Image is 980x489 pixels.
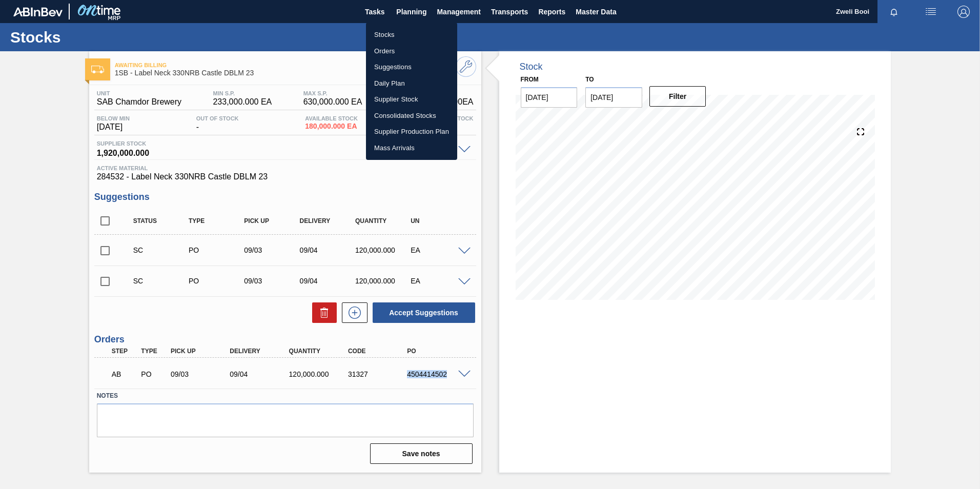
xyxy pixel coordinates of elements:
a: Supplier Production Plan [366,124,457,140]
a: Consolidated Stocks [366,108,457,124]
a: Orders [366,43,457,59]
a: Mass Arrivals [366,140,457,156]
a: Supplier Stock [366,91,457,108]
a: Daily Plan [366,75,457,92]
a: Stocks [366,27,457,43]
a: Suggestions [366,59,457,75]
